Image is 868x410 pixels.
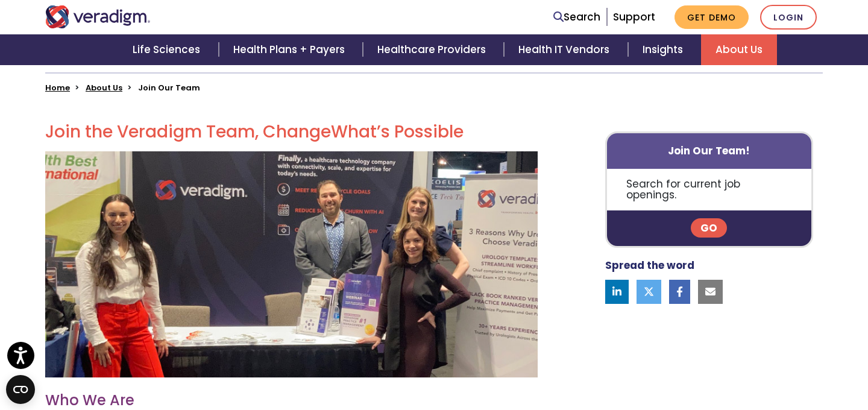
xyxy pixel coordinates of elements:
a: Healthcare Providers [363,34,504,65]
a: Health IT Vendors [504,34,627,65]
a: Search [553,9,600,25]
a: Insights [628,34,701,65]
a: Get Demo [675,5,749,29]
a: Login [760,5,817,30]
a: Life Sciences [118,34,218,65]
p: Search for current job openings. [607,169,811,210]
h2: Join the Veradigm Team, Change [45,122,538,142]
a: Go [691,218,727,238]
strong: Spread the word [605,258,694,273]
span: What’s Possible [331,120,464,143]
a: About Us [701,34,777,65]
a: Health Plans + Payers [219,34,363,65]
a: Support [613,10,655,24]
a: About Us [86,82,122,93]
a: Home [45,82,70,93]
h3: Who We Are [45,392,538,409]
strong: Join Our Team! [668,143,750,158]
img: Veradigm logo [45,5,151,28]
button: Open CMP widget [6,375,35,404]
